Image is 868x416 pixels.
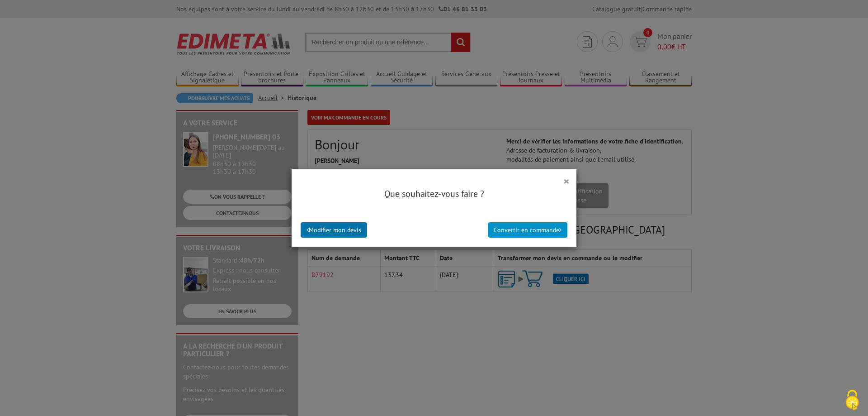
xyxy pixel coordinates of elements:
[301,187,567,201] h4: Que souhaitez-vous faire ?
[488,222,567,238] button: Convertir en commande
[836,385,868,416] button: Cookies (fenêtre modale)
[563,175,570,187] button: ×
[841,389,863,411] img: Cookies (fenêtre modale)
[301,222,367,238] button: Modifier mon devis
